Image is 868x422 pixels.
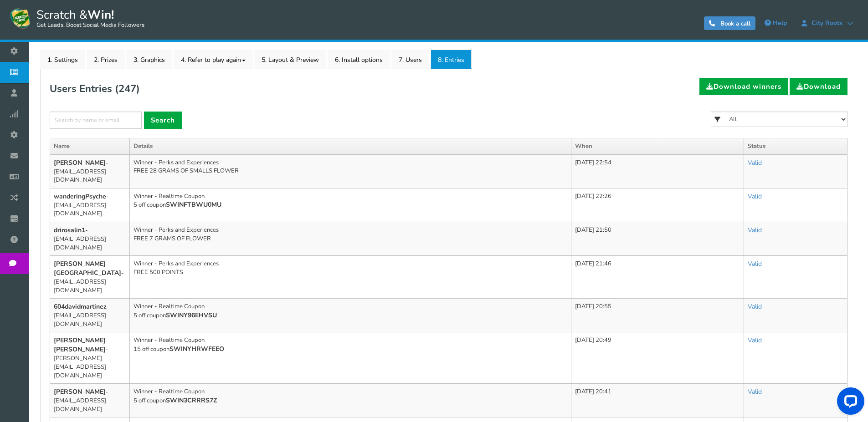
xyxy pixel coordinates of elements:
[571,188,744,222] td: [DATE] 22:26
[748,259,762,268] a: Valid
[9,7,144,30] a: Scratch &Win! Get Leads, Boost Social Media Followers
[54,192,106,201] b: wanderingPsyche
[54,226,85,234] b: drirosalin1
[130,222,571,256] td: Winner - Perks and Experiences FREE 7 GRAMS OF FLOWER
[126,50,172,69] a: 3. Graphics
[830,384,868,422] iframe: LiveChat chat widget
[166,200,221,209] b: SWINFTBWU0MU
[130,332,571,384] td: Winner - Realtime Coupon 15 off coupon
[166,311,217,320] b: SWINY96EHVSU
[254,50,326,69] a: 5. Layout & Preview
[118,82,136,96] span: 247
[699,78,788,95] a: Download winners
[571,154,744,188] td: [DATE] 22:54
[40,50,85,69] a: 1. Settings
[571,332,744,384] td: [DATE] 20:49
[54,302,107,311] b: 604davidmartinez
[704,16,755,30] a: Book a call
[431,50,472,69] a: 8. Entries
[54,259,121,277] b: [PERSON_NAME][GEOGRAPHIC_DATA]
[169,345,224,353] b: SWINYHRWFEEO
[87,7,114,23] strong: Win!
[391,50,429,69] a: 7. Users
[328,50,390,69] a: 6. Install options
[166,396,217,405] b: SWIN3CRRRS7Z
[130,138,571,155] th: Details
[760,16,791,31] a: Help
[54,158,106,167] b: [PERSON_NAME]
[9,7,32,30] img: Scratch and Win
[748,302,762,311] a: Valid
[130,188,571,222] td: Winner - Realtime Coupon 5 off coupon
[807,20,847,27] span: City Roots
[773,19,787,27] span: Help
[50,138,130,155] th: Name
[130,256,571,299] td: Winner - Perks and Experiences FREE 500 POINTS
[54,336,106,354] b: [PERSON_NAME] [PERSON_NAME]
[571,138,744,155] th: When
[790,78,847,95] a: Download
[50,154,130,188] td: - [EMAIL_ADDRESS][DOMAIN_NAME]
[54,387,106,396] b: [PERSON_NAME]
[32,7,144,30] span: Scratch &
[50,222,130,256] td: - [EMAIL_ADDRESS][DOMAIN_NAME]
[748,192,762,201] a: Valid
[50,78,140,100] h2: Users Entries ( )
[130,299,571,332] td: Winner - Realtime Coupon 5 off coupon
[744,138,847,155] th: Status
[748,387,762,396] a: Valid
[571,299,744,332] td: [DATE] 20:55
[571,384,744,417] td: [DATE] 20:41
[748,158,762,167] a: Valid
[720,20,750,28] span: Book a call
[144,112,182,129] a: Search
[748,336,762,345] a: Valid
[50,299,130,332] td: - [EMAIL_ADDRESS][DOMAIN_NAME]
[50,384,130,417] td: - [EMAIL_ADDRESS][DOMAIN_NAME]
[571,256,744,299] td: [DATE] 21:46
[87,50,125,69] a: 2. Prizes
[36,22,144,29] small: Get Leads, Boost Social Media Followers
[571,222,744,256] td: [DATE] 21:50
[50,256,130,299] td: - [EMAIL_ADDRESS][DOMAIN_NAME]
[130,384,571,417] td: Winner - Realtime Coupon 5 off coupon
[748,226,762,234] a: Valid
[174,50,253,69] a: 4. Refer to play again
[50,188,130,222] td: - [EMAIL_ADDRESS][DOMAIN_NAME]
[50,332,130,384] td: - [PERSON_NAME][EMAIL_ADDRESS][DOMAIN_NAME]
[130,154,571,188] td: Winner - Perks and Experiences FREE 28 GRAMS OF SMALLS FLOWER
[50,112,142,129] input: Search by name or email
